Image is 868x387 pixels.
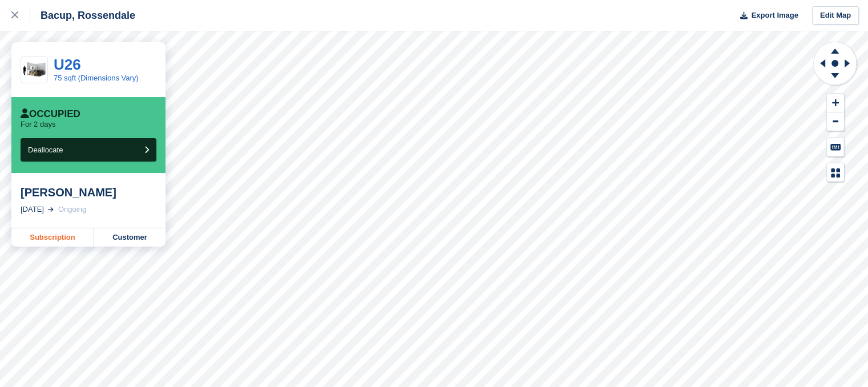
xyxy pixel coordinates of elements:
[54,74,139,82] a: 75 sqft (Dimensions Vary)
[54,56,81,73] a: U26
[21,204,44,215] div: [DATE]
[751,10,798,21] span: Export Image
[21,138,156,162] button: Deallocate
[827,112,844,131] button: Zoom Out
[21,120,55,129] p: For 2 days
[48,207,54,212] img: arrow-right-light-icn-cde0832a797a2874e46488d9cf13f60e5c3a73dbe684e267c42b8395dfbc2abf.svg
[827,94,844,112] button: Zoom In
[11,228,94,247] a: Subscription
[94,228,165,247] a: Customer
[21,60,47,80] img: 75-sqft-unit.jpg
[21,108,80,120] div: Occupied
[21,186,156,199] div: [PERSON_NAME]
[28,146,63,154] span: Deallocate
[827,163,844,182] button: Map Legend
[827,138,844,156] button: Keyboard Shortcuts
[812,6,859,25] a: Edit Map
[30,9,135,22] div: Bacup, Rossendale
[733,6,798,25] button: Export Image
[58,204,86,215] div: Ongoing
